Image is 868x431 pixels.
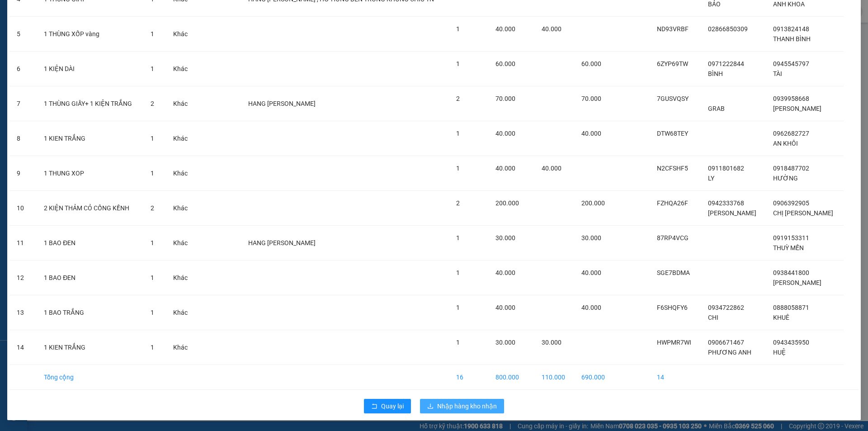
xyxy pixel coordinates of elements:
span: 0919153311 [773,234,809,242]
td: 11 [9,226,37,260]
span: THUỲ MẾN [773,244,804,251]
span: 0942333768 [708,199,744,207]
td: 800.000 [488,365,535,390]
td: 6 [9,52,37,86]
span: 0971222844 [708,60,744,67]
td: 1 BAO ĐEN [37,260,143,295]
span: CHI [708,314,718,321]
span: CHỊ [PERSON_NAME] [773,209,833,217]
span: THANH BÌNH [773,35,811,43]
span: 1 [456,25,460,33]
span: LY [708,175,714,182]
span: 0943435950 [773,339,809,346]
span: 0962682727 [773,130,809,137]
td: Khác [166,86,196,121]
span: PHƯƠNG ANH [708,349,751,356]
span: FZHQA26F [657,199,688,207]
td: Khác [166,191,196,226]
span: 0906392905 [773,199,809,207]
span: 30.000 [495,339,515,346]
span: 1 [456,269,460,276]
span: 0938441800 [773,269,809,276]
span: HANG [PERSON_NAME] [248,239,316,246]
span: 0934722862 [708,304,744,311]
span: 60.000 [495,60,515,67]
span: 0945545797 [773,60,809,67]
span: 02866850309 [708,25,748,33]
span: 1 [151,170,154,177]
span: GRAB [708,105,725,112]
td: Khác [166,295,196,330]
td: 110.000 [534,365,574,390]
span: SGE7BDMA [657,269,690,276]
span: 2 [151,100,154,107]
span: 0913824148 [773,25,809,33]
span: 60.000 [581,60,601,67]
td: 1 BAO ĐEN [37,226,143,260]
span: [PERSON_NAME] [708,209,756,217]
span: 2 [151,204,154,212]
span: 1 [456,304,460,311]
td: 7 [9,86,37,121]
td: 690.000 [574,365,613,390]
span: 0939958668 [773,95,809,102]
span: 1 [456,130,460,137]
td: 1 KIEN TRẮNG [37,330,143,365]
td: 9 [9,156,37,191]
td: Khác [166,121,196,156]
span: KHUÊ [773,314,789,321]
span: HWPMR7WI [657,339,691,346]
span: 40.000 [495,269,515,276]
td: 10 [9,191,37,226]
span: 40.000 [542,165,561,172]
span: TÀI [773,70,782,77]
td: Khác [166,226,196,260]
span: 40.000 [495,165,515,172]
span: HƯỜNG [773,175,798,182]
span: Quay lại [381,401,404,411]
td: Khác [166,330,196,365]
span: ND93VRBF [657,25,689,33]
span: 1 [151,135,154,142]
span: 1 [456,234,460,242]
span: N2CFSHF5 [657,165,688,172]
span: 0918487702 [773,165,809,172]
span: 30.000 [581,234,601,242]
td: 1 KIEN TRẮNG [37,121,143,156]
td: 14 [650,365,700,390]
span: 1 [456,60,460,67]
span: 40.000 [542,25,561,33]
span: HUỆ [773,349,786,356]
span: [PERSON_NAME] [773,279,821,286]
td: Tổng cộng [37,365,143,390]
span: [PERSON_NAME] [773,105,821,112]
span: Nhập hàng kho nhận [437,401,497,411]
td: Khác [166,17,196,52]
span: 30.000 [495,234,515,242]
span: 40.000 [581,269,601,276]
span: HANG [PERSON_NAME] [248,100,316,107]
span: 1 [151,274,154,281]
span: DTW68TEY [657,130,688,137]
span: 0911801682 [708,165,744,172]
span: 2 [456,199,460,207]
td: 1 KIỆN DÀI [37,52,143,86]
span: 70.000 [495,95,515,102]
td: Khác [166,52,196,86]
span: 0906671467 [708,339,744,346]
span: 40.000 [495,304,515,311]
button: rollbackQuay lại [364,399,411,413]
span: 200.000 [581,199,605,207]
span: BÌNH [708,70,723,77]
span: 40.000 [495,130,515,137]
td: 12 [9,260,37,295]
td: 14 [9,330,37,365]
span: 1 [456,339,460,346]
span: 200.000 [495,199,519,207]
span: 1 [151,309,154,316]
td: Khác [166,260,196,295]
span: 0888058871 [773,304,809,311]
td: 16 [449,365,488,390]
td: 1 THUNG XOP [37,156,143,191]
span: F6SHQFY6 [657,304,688,311]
